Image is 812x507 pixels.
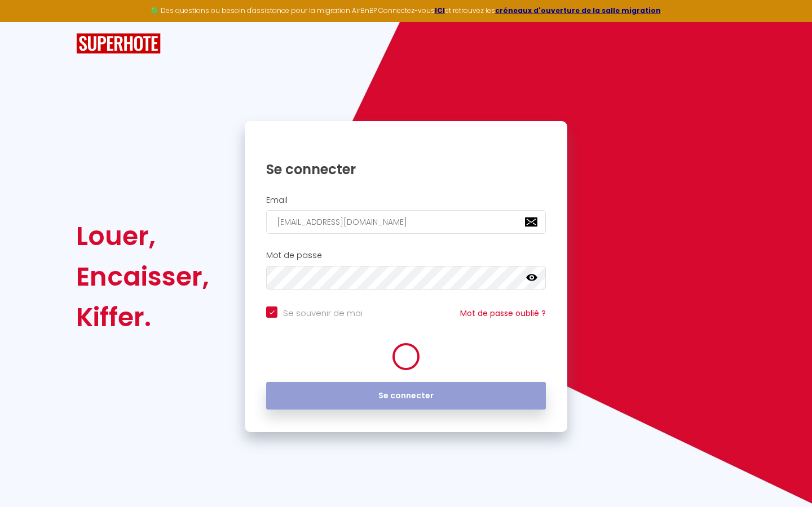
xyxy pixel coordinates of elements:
button: Ouvrir le widget de chat LiveChat [9,5,43,38]
a: ICI [435,6,445,15]
h1: Se connecter [266,161,546,178]
div: Kiffer. [76,297,209,337]
h2: Email [266,195,546,205]
div: Encaisser, [76,256,209,297]
a: Mot de passe oublié ? [460,308,546,319]
h2: Mot de passe [266,251,546,260]
img: SuperHote logo [76,33,161,54]
button: Se connecter [266,382,546,410]
a: créneaux d'ouverture de la salle migration [495,6,661,15]
div: Louer, [76,216,209,256]
input: Ton Email [266,210,546,234]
